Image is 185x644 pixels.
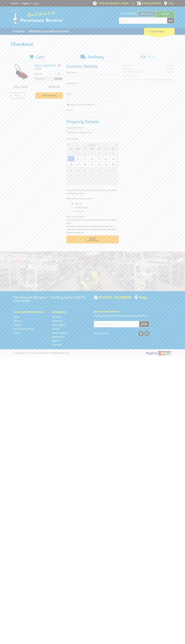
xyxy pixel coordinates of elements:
h2: Shipping Details [66,119,119,124]
span: $229.00 [54,77,62,81]
span: 15 [75,162,81,167]
h5: Join our Newsletter [94,310,172,313]
span: 6 [110,151,117,156]
img: PETROL LAWNMOWER - 410mm [13,64,29,80]
input: Your email address [94,321,139,327]
span: [DATE] [89,144,96,146]
span: Sub Total [14,85,27,89]
a: Go to the Wheelie Bins page [52,335,65,338]
input: Please enter your last name. [66,85,119,90]
span: 3 [89,151,95,156]
span: 26 [103,167,109,173]
span: 2 [96,173,102,178]
a: Go to the Timber Supplies page [52,331,67,334]
span: Tu [82,147,88,150]
span: Mo [75,147,81,150]
input: Please enter your email address. [66,96,119,101]
img: PayPal, Mastercard, Visa accepted [145,351,172,356]
span: 9 [96,178,102,184]
span: 14 [68,162,74,167]
span: 18 [96,162,102,167]
span: 6 [75,178,81,184]
a: Go to the Hardware page [52,316,62,318]
a: Go to the Contact page [13,323,21,326]
h5: Categories [52,310,86,314]
span: 24 [89,167,95,173]
label: Who will pick up the order? [66,197,119,200]
a: Go to the registration page [22,2,30,5]
span: Cart [36,54,45,60]
a: View a map of Gepps Cross location [135,295,147,299]
span: 3 [103,173,109,178]
div: [PHONE_NUMBER] [94,295,132,299]
span: Set your store [119,11,138,16]
label: Pick Up Date [66,137,119,140]
a: Go to the Terms and Conditions page [13,327,34,330]
label: Shipping Method [66,126,119,129]
span: 4 [110,173,117,178]
a: Log in [33,2,39,5]
span: 8 [75,156,81,161]
em: Photo ID Required. Non-preorder items will be available after 5 working days Pre-order items will... [66,215,116,234]
span: 7 [68,156,74,161]
span: 29 [75,173,81,178]
span: 1 [89,173,95,178]
div: ® Copyright 2025 Paramount Browns'. All Rights Reserved. [11,351,175,356]
span: 25 [96,167,102,173]
span: $229.00 [49,85,60,89]
p: Keep up to date with the latest news and special offers. [94,314,172,317]
span: 10 [103,178,109,184]
span: OPEN [DATE] [99,2,128,5]
span: Fr [103,147,109,150]
a: Remove from cart [58,64,60,67]
label: First name [66,71,119,74]
input: Search [119,18,167,23]
input: Please enter your telephone number. [66,112,119,117]
input: Please select who will pick up the order. [72,210,73,212]
span: 8:00am - 5:00pm [112,2,128,5]
span: 31 [68,151,74,156]
label: Myself [74,201,82,206]
span: Next [89,237,96,240]
span: 10 [89,156,95,161]
span: 28 [68,173,74,178]
span: 22 [75,167,81,173]
div: Stay Connected [94,330,149,336]
span: 16 [82,162,88,167]
select: Please select a shipping method. [66,130,119,135]
label: Phone [66,108,119,111]
span: 12 [103,156,109,161]
span: Confirm order [72,240,113,242]
span: 13 [110,156,117,161]
span: 27 [110,167,117,173]
a: Go to the Steel Supplies page [52,323,65,326]
a: Go to the Contact page [11,2,18,5]
span: 4 [96,151,102,156]
span: Delivery [88,54,104,60]
span: Th [96,147,102,150]
a: Go to the Storage page [52,327,60,330]
div: Cart [144,28,175,35]
span: 20 [110,162,117,167]
a: Keep Shopping [35,92,63,99]
p: [STREET_ADDRESS] [13,299,91,303]
a: Go to the Gift Cards page [52,343,62,346]
span: We [89,147,95,150]
span: 5 [68,178,74,184]
button: Join [139,321,149,327]
span: 5 [103,151,109,156]
button: Next Confirm order [66,235,119,243]
span: 17 [89,162,95,167]
label: Last name [66,81,119,85]
h3: Paramount Browns' - Trading since [DATE] [13,295,91,299]
span: 21 [68,167,74,173]
span: (1 item) [155,30,164,33]
h1: Checkout [11,41,175,47]
label: Email [66,92,119,95]
label: A Courier [74,209,85,214]
input: Please select who will pick up the order. [72,207,73,208]
a: PETROL LAWNMOWER - 410mm [34,64,57,70]
span: 9 [82,156,88,161]
a: Go to the Home page [13,316,19,318]
span: 11 [96,156,102,161]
